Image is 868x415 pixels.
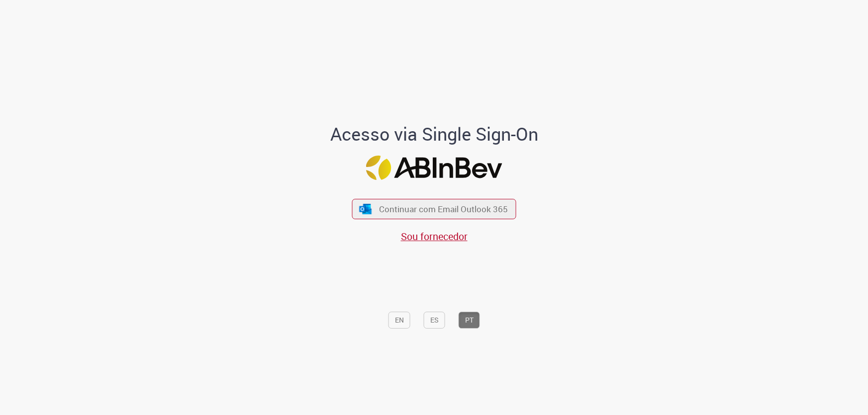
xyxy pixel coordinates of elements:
h1: Acesso via Single Sign-On [296,124,572,144]
a: Sou fornecedor [401,230,468,243]
img: Logo ABInBev [366,156,502,180]
button: ES [424,312,445,329]
button: EN [388,312,410,329]
button: PT [459,312,480,329]
span: Continuar com Email Outlook 365 [379,203,508,215]
img: ícone Azure/Microsoft 360 [358,204,372,214]
button: ícone Azure/Microsoft 360 Continuar com Email Outlook 365 [352,199,516,219]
